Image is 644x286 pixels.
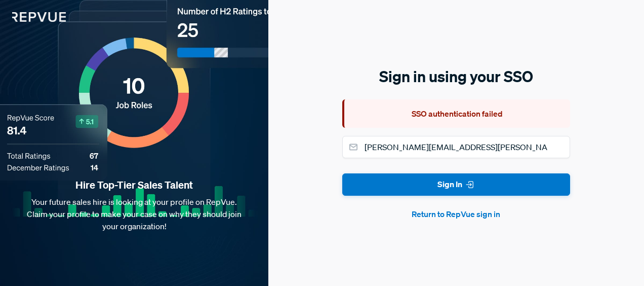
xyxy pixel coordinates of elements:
button: Sign In [342,173,570,196]
strong: Hire Top-Tier Sales Talent [16,178,252,192]
input: Email address [342,136,570,158]
p: Your future sales hire is looking at your profile on RepVue. Claim your profile to make your case... [16,196,252,232]
h5: Sign in using your SSO [342,66,570,87]
div: SSO authentication failed [342,99,570,128]
button: Return to RepVue sign in [342,208,570,220]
